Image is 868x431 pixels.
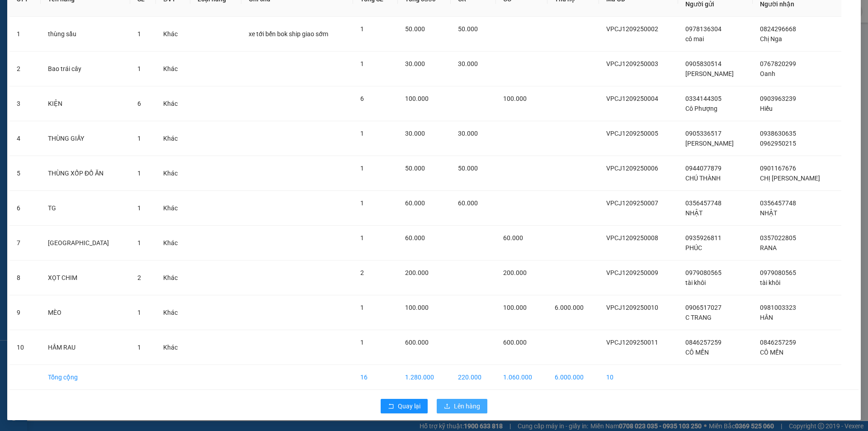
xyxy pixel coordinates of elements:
[760,279,780,286] span: tài khôi
[9,260,41,295] td: 8
[760,25,796,33] span: 0824296668
[685,349,709,356] span: CÔ MẾN
[9,86,41,121] td: 3
[137,30,141,38] span: 1
[76,58,170,71] div: 100.000
[137,239,141,246] span: 1
[606,304,658,311] span: VPCJ1209250010
[606,60,658,67] span: VPCJ1209250003
[360,234,364,242] span: 1
[405,165,425,172] span: 50.000
[9,17,41,52] td: 1
[606,234,658,242] span: VPCJ1209250008
[685,244,702,251] span: PHÚC
[760,199,796,207] span: 0356457748
[503,304,527,311] span: 100.000
[458,25,478,33] span: 50.000
[760,314,773,321] span: HÂN
[685,140,734,147] span: [PERSON_NAME]
[249,30,328,38] span: xe tới bến bok ship giao sớm
[360,95,364,102] span: 6
[77,8,169,29] div: VP [GEOGRAPHIC_DATA]
[405,25,425,33] span: 50.000
[360,25,364,33] span: 1
[137,344,141,351] span: 1
[760,349,783,356] span: CÔ MẾN
[9,52,41,86] td: 2
[503,269,527,276] span: 200.000
[398,401,420,411] span: Quay lại
[685,70,734,77] span: [PERSON_NAME]
[760,209,777,217] span: NHẬT
[156,191,190,226] td: Khác
[685,234,722,242] span: 0935926811
[458,130,478,137] span: 30.000
[685,175,721,182] span: CHÚ THÀNH
[9,226,41,260] td: 7
[760,95,796,102] span: 0903963239
[405,304,429,311] span: 100.000
[503,95,527,102] span: 100.000
[760,70,775,77] span: Oanh
[760,244,777,251] span: RANA
[9,330,41,365] td: 10
[137,274,141,281] span: 2
[606,269,658,276] span: VPCJ1209250009
[606,25,658,33] span: VPCJ1209250002
[685,130,722,137] span: 0905336517
[760,339,796,346] span: 0846257259
[685,95,722,102] span: 0334144305
[444,403,450,410] span: upload
[9,156,41,191] td: 5
[360,165,364,172] span: 1
[547,365,599,390] td: 6.000.000
[760,0,794,8] span: Người nhận
[685,339,722,346] span: 0846257259
[405,60,425,67] span: 30.000
[156,52,190,86] td: Khác
[137,309,141,316] span: 1
[405,269,429,276] span: 200.000
[353,365,398,390] td: 16
[685,209,703,217] span: NHẬT
[77,40,169,53] div: 0981003323
[41,52,130,86] td: Bao trái cây
[760,35,782,43] span: Chị Nga
[41,260,130,295] td: XỌT CHIM
[606,95,658,102] span: VPCJ1209250004
[685,0,714,8] span: Người gửi
[41,156,130,191] td: THÙNG XỐP ĐỒ ĂN
[685,314,712,321] span: C TRANG
[137,204,141,212] span: 1
[360,269,364,276] span: 2
[9,191,41,226] td: 6
[599,365,678,390] td: 10
[41,226,130,260] td: [GEOGRAPHIC_DATA]
[606,339,658,346] span: VPCJ1209250011
[8,9,22,18] span: Gửi:
[137,170,141,177] span: 1
[156,226,190,260] td: Khác
[760,165,796,172] span: 0901167676
[503,234,523,242] span: 60.000
[360,130,364,137] span: 1
[41,17,130,52] td: thùng sầu
[9,121,41,156] td: 4
[398,365,451,390] td: 1.280.000
[606,165,658,172] span: VPCJ1209250006
[606,130,658,137] span: VPCJ1209250005
[41,121,130,156] td: THÙNG GIẤY
[454,401,480,411] span: Lên hàng
[41,295,130,330] td: MÈO
[41,365,130,390] td: Tổng cộng
[458,165,478,172] span: 50.000
[360,60,364,67] span: 1
[760,175,820,182] span: CHỊ [PERSON_NAME]
[760,140,796,147] span: 0962950215
[685,35,704,43] span: cô mai
[458,60,478,67] span: 30.000
[9,295,41,330] td: 9
[685,199,722,207] span: 0356457748
[760,105,773,112] span: Hiếu
[685,105,717,112] span: Cô Phượng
